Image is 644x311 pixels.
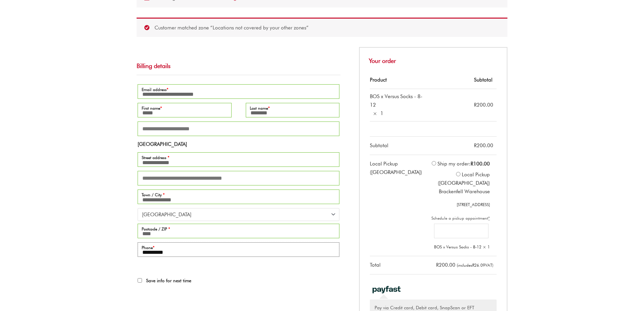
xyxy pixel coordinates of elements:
[474,142,493,149] bdi: 200.00
[471,161,473,167] span: R
[474,102,493,108] bdi: 200.00
[370,137,428,155] th: Subtotal
[438,172,490,186] label: Local Pickup ([GEOGRAPHIC_DATA])
[474,102,477,108] span: R
[436,187,490,209] div: Brackenfell Warehouse
[436,201,490,209] div: [STREET_ADDRESS]
[437,161,490,167] label: Ship my order:
[436,214,490,223] small: Schedule a pickup appointment
[436,262,455,268] bdi: 200.00
[428,71,497,89] th: Subtotal
[373,109,383,118] strong: × 1
[472,263,474,268] span: R
[370,256,428,274] th: Total
[370,71,428,89] th: Product
[138,208,339,221] span: Province
[370,155,428,256] th: Local Pickup ([GEOGRAPHIC_DATA])
[436,262,439,268] span: R
[457,263,493,268] small: (includes VAT)
[370,92,425,109] div: BOS x Versus Socks - 8-12
[138,278,142,283] input: Save info for next time
[137,18,507,37] div: Customer matched zone “Locations not covered by your other zones”
[472,263,485,268] span: 26.09
[434,244,490,249] small: BOS x Versus Socks - 8-12 × 1
[142,211,329,218] span: Eastern Cape
[474,142,477,149] span: R
[488,216,490,221] abbr: Required
[471,161,490,167] bdi: 100.00
[359,47,507,71] h3: Your order
[138,141,187,147] strong: [GEOGRAPHIC_DATA]
[137,55,340,75] h3: Billing details
[146,278,191,283] span: Save info for next time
